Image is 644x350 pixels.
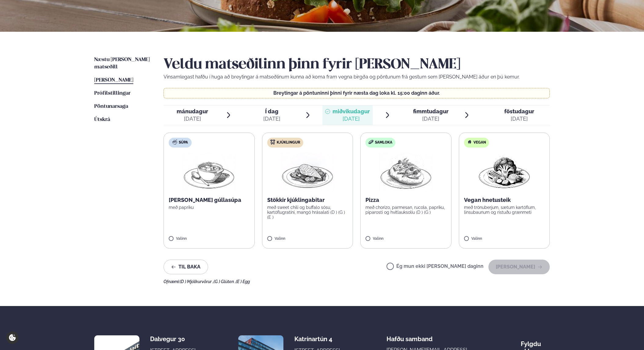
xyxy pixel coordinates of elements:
[413,115,448,122] div: [DATE]
[413,108,448,115] span: fimmtudagur
[375,140,392,145] span: Samloka
[365,196,446,204] p: Pizza
[270,140,275,144] img: chicken.svg
[177,115,208,122] div: [DATE]
[94,56,151,71] a: Næstu [PERSON_NAME] matseðill
[263,108,280,115] span: Í dag
[94,78,133,83] span: [PERSON_NAME]
[94,117,110,122] span: Útskrá
[94,116,110,123] a: Útskrá
[177,108,208,115] span: mánudagur
[467,140,472,144] img: Vegan.svg
[94,90,131,97] a: Prófílstillingar
[179,140,188,145] span: Súpa
[488,260,550,274] button: [PERSON_NAME]
[164,73,550,81] p: Vinsamlegast hafðu í huga að breytingar á matseðlinum kunna að koma fram vegna birgða og pöntunum...
[6,331,19,344] a: Cookie settings
[94,104,128,109] span: Pöntunarsaga
[379,152,433,191] img: Pizza-Bread.png
[214,279,236,284] span: (G ) Glúten ,
[94,77,133,84] a: [PERSON_NAME]
[281,152,334,191] img: Chicken-breast.png
[464,205,545,215] p: með trönuberjum, sætum kartöflum, linsubaunum og ristuðu grænmeti
[94,91,131,96] span: Prófílstillingar
[504,108,534,115] span: föstudagur
[263,115,280,122] div: [DATE]
[170,91,544,96] p: Breytingar á pöntuninni þinni fyrir næsta dag loka kl. 15:00 daginn áður.
[504,115,534,122] div: [DATE]
[172,140,177,144] img: soup.svg
[236,279,250,284] span: (E ) Egg
[387,330,433,343] span: Hafðu samband
[94,57,150,70] span: Næstu [PERSON_NAME] matseðill
[277,140,300,145] span: Kjúklingur
[164,56,550,73] h2: Veldu matseðilinn þinn fyrir [PERSON_NAME]
[477,152,531,191] img: Vegan.png
[180,279,214,284] span: (D ) Mjólkurvörur ,
[169,205,250,210] p: með papriku
[94,103,128,110] a: Pöntunarsaga
[473,140,486,145] span: Vegan
[164,279,550,284] div: Ofnæmi:
[150,335,199,343] div: Dalvegur 30
[267,196,348,204] p: Stökkir kjúklingabitar
[182,152,236,191] img: Soup.png
[369,140,373,144] img: sandwich-new-16px.svg
[267,205,348,220] p: með sweet chili og buffalo sósu, kartöflugratíni, mangó hrásalati (D ) (G ) (E )
[294,335,343,343] div: Katrínartún 4
[464,196,545,204] p: Vegan hnetusteik
[333,115,370,122] div: [DATE]
[164,260,208,274] button: Til baka
[333,108,370,115] span: miðvikudagur
[169,196,250,204] p: [PERSON_NAME] gúllasúpa
[365,205,446,215] p: með chorizo, parmesan, rucola, papriku, piparosti og hvítlauksolíu (D ) (G )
